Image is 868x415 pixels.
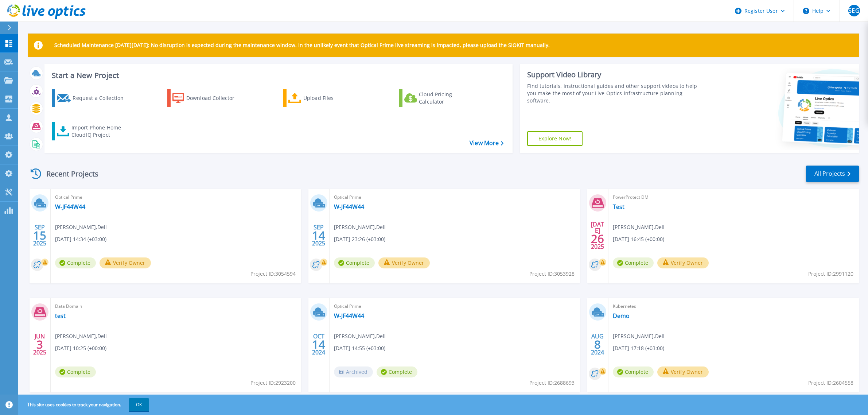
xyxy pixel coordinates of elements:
[334,302,576,310] span: Optical Prime
[33,232,46,238] span: 15
[20,398,149,411] span: This site uses cookies to track your navigation.
[594,341,601,348] span: 8
[334,257,375,268] span: Complete
[55,223,107,231] span: [PERSON_NAME] , Dell
[250,270,296,278] span: Project ID: 3054594
[312,341,325,348] span: 14
[334,203,364,210] a: W-JF44W44
[250,379,296,387] span: Project ID: 2923200
[55,257,96,268] span: Complete
[334,344,385,352] span: [DATE] 14:55 (+03:00)
[52,89,133,107] a: Request a Collection
[527,70,702,79] div: Support Video Library
[55,312,66,319] a: test
[52,71,503,79] h3: Start a New Project
[186,91,245,105] div: Download Collector
[167,89,249,107] a: Download Collector
[55,302,297,310] span: Data Domain
[591,236,604,242] span: 26
[527,82,702,104] div: Find tutorials, instructional guides and other support videos to help you make the most of your L...
[129,398,149,411] button: OK
[55,332,107,340] span: [PERSON_NAME] , Dell
[613,312,630,319] a: Demo
[591,331,604,358] div: AUG 2024
[808,379,853,387] span: Project ID: 2604558
[806,166,859,182] a: All Projects
[312,331,326,358] div: OCT 2024
[334,332,386,340] span: [PERSON_NAME] , Dell
[55,203,85,210] a: W-JF44W44
[334,223,386,231] span: [PERSON_NAME] , Dell
[613,223,665,231] span: [PERSON_NAME] , Dell
[55,366,96,377] span: Complete
[657,257,709,268] button: Verify Owner
[848,8,859,13] span: SEG
[613,257,654,268] span: Complete
[36,341,43,348] span: 3
[33,222,47,249] div: SEP 2025
[312,232,325,238] span: 14
[808,270,853,278] span: Project ID: 2991120
[657,366,709,377] button: Verify Owner
[470,140,503,147] a: View More
[377,366,417,377] span: Complete
[283,89,365,107] a: Upload Files
[55,193,297,201] span: Optical Prime
[529,379,575,387] span: Project ID: 2688693
[419,91,477,105] div: Cloud Pricing Calculator
[334,235,385,243] span: [DATE] 23:26 (+03:00)
[303,91,362,105] div: Upload Files
[399,89,480,107] a: Cloud Pricing Calculator
[613,235,664,243] span: [DATE] 16:45 (+00:00)
[613,366,654,377] span: Complete
[55,235,106,243] span: [DATE] 14:34 (+03:00)
[55,344,106,352] span: [DATE] 10:25 (+00:00)
[613,193,855,201] span: PowerProtect DM
[28,165,108,183] div: Recent Projects
[33,331,47,358] div: JUN 2025
[527,131,583,146] a: Explore Now!
[334,193,576,201] span: Optical Prime
[334,366,373,377] span: Archived
[613,332,665,340] span: [PERSON_NAME] , Dell
[73,91,131,105] div: Request a Collection
[591,222,604,249] div: [DATE] 2025
[378,257,430,268] button: Verify Owner
[529,270,575,278] span: Project ID: 3053928
[613,203,624,210] a: Test
[100,257,151,268] button: Verify Owner
[334,312,364,319] a: W-JF44W44
[54,42,550,48] p: Scheduled Maintenance [DATE][DATE]: No disruption is expected during the maintenance window. In t...
[71,124,128,139] div: Import Phone Home CloudIQ Project
[613,302,855,310] span: Kubernetes
[312,222,326,249] div: SEP 2025
[613,344,664,352] span: [DATE] 17:18 (+03:00)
